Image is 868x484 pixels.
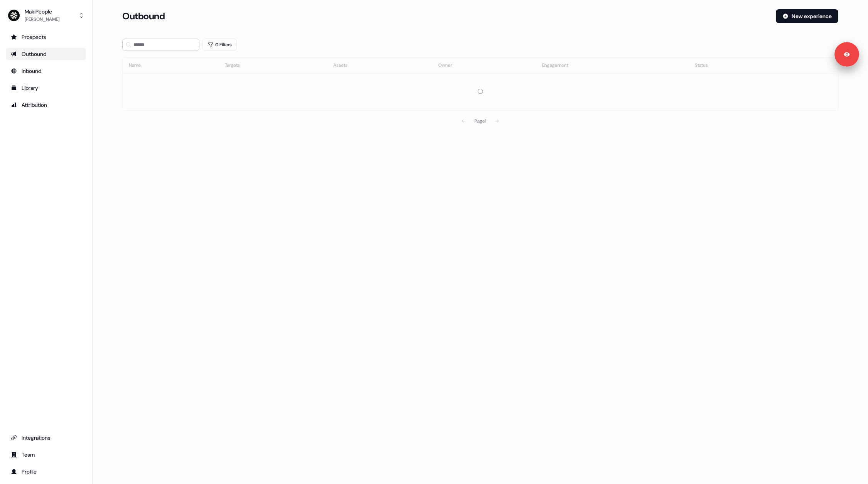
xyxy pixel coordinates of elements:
a: Go to integrations [6,432,86,444]
a: Go to prospects [6,31,86,43]
a: Go to templates [6,82,86,94]
div: Inbound [11,67,81,75]
div: Integrations [11,434,81,442]
a: Go to attribution [6,99,86,111]
h3: Outbound [122,10,165,22]
div: Prospects [11,33,81,41]
button: MakiPeople[PERSON_NAME] [6,6,86,25]
a: Go to profile [6,465,86,478]
div: MakiPeople [25,8,59,15]
a: Go to team [6,449,86,461]
div: Profile [11,468,81,476]
div: Outbound [11,50,81,58]
div: Library [11,84,81,92]
button: New experience [776,9,838,23]
a: Go to outbound experience [6,48,86,60]
div: [PERSON_NAME] [25,15,59,23]
button: 0 Filters [203,39,237,51]
div: Attribution [11,101,81,109]
div: Team [11,451,81,459]
a: Go to Inbound [6,65,86,77]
